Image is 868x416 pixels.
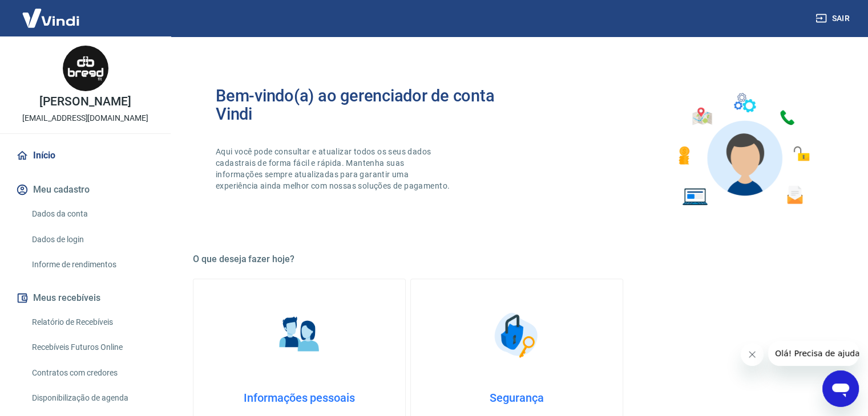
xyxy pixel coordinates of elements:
[7,8,96,17] span: Olá! Precisa de ajuda?
[27,336,157,359] a: Recebíveis Futuros Online
[27,202,157,226] a: Dados da conta
[63,46,108,91] img: aca19e66-decf-4676-9a4b-95233c03c037.jpeg
[14,143,157,168] a: Início
[39,96,131,108] p: [PERSON_NAME]
[14,177,157,202] button: Meu cadastro
[27,361,157,385] a: Contratos com credores
[271,307,328,364] img: Informações pessoais
[27,253,157,276] a: Informe de rendimentos
[14,286,157,311] button: Meus recebíveis
[27,386,157,410] a: Disponibilização de agenda
[193,254,841,265] h5: O que deseja fazer hoje?
[212,391,387,405] h4: Informações pessoais
[488,307,546,364] img: Segurança
[741,343,764,366] iframe: Fechar mensagem
[822,370,859,407] iframe: Botão para abrir a janela de mensagens
[768,341,859,366] iframe: Mensagem da empresa
[14,1,88,35] img: Vindi
[668,87,818,213] img: Imagem de um avatar masculino com diversos icones exemplificando as funcionalidades do gerenciado...
[27,311,157,334] a: Relatório de Recebíveis
[22,112,148,124] p: [EMAIL_ADDRESS][DOMAIN_NAME]
[813,8,854,29] button: Sair
[216,146,452,191] p: Aqui você pode consultar e atualizar todos os seus dados cadastrais de forma fácil e rápida. Mant...
[216,87,517,123] h2: Bem-vindo(a) ao gerenciador de conta Vindi
[27,228,157,251] a: Dados de login
[429,391,604,405] h4: Segurança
